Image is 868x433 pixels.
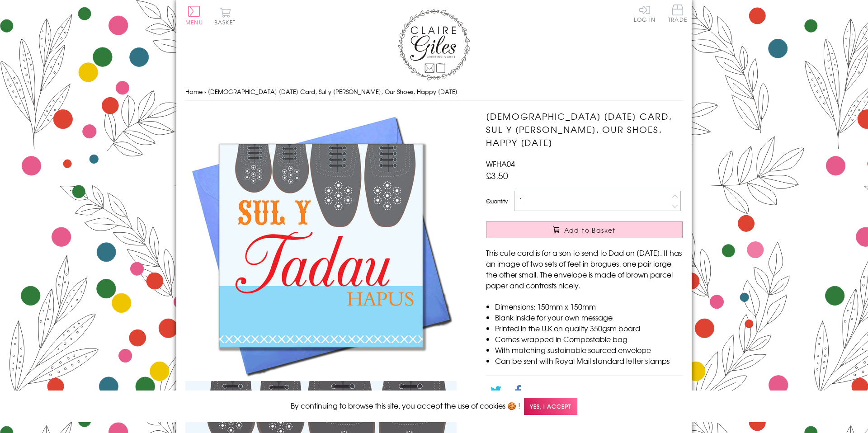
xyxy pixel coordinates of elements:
[634,5,656,22] a: Log In
[486,247,683,291] p: This cute card is for a son to send to Dad on [DATE]. It has an image of two sets of feet in brog...
[564,226,616,235] span: Add to Basket
[185,18,203,26] span: Menu
[208,87,458,96] span: [DEMOGRAPHIC_DATA] [DATE] Card, Sul y [PERSON_NAME], Our Shoes, Happy [DATE]
[495,344,683,355] li: With matching sustainable sourced envelope
[185,110,457,381] img: Welsh Father's Day Card, Sul y Tadau Hapus, Our Shoes, Happy Father's Day
[495,301,683,312] li: Dimensions: 150mm x 150mm
[495,312,683,323] li: Blank inside for your own message
[185,87,203,96] a: Home
[486,169,508,182] span: £3.50
[486,158,515,169] span: WFHA04
[486,110,683,149] h1: [DEMOGRAPHIC_DATA] [DATE] Card, Sul y [PERSON_NAME], Our Shoes, Happy [DATE]
[185,6,203,25] button: Menu
[486,221,683,238] button: Add to Basket
[495,334,683,344] li: Comes wrapped in Compostable bag
[185,83,683,101] nav: breadcrumbs
[668,5,687,22] span: Trade
[212,7,237,25] button: Basket
[495,355,683,366] li: Can be sent with Royal Mail standard letter stamps
[668,5,687,24] a: Trade
[398,9,470,80] img: Claire Giles Greetings Cards
[495,323,683,334] li: Printed in the U.K on quality 350gsm board
[524,398,577,415] span: Yes, I accept
[204,87,206,96] span: ›
[486,197,508,205] label: Quantity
